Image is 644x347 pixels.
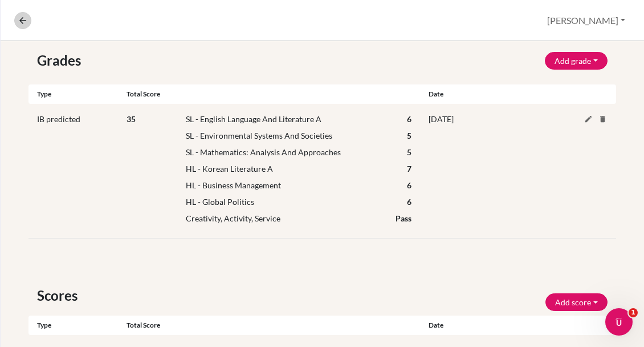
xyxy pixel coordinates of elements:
[420,113,567,229] div: [DATE]
[177,212,387,224] div: Creativity, Activity, Service
[37,285,82,306] span: Scores
[629,308,638,317] span: 1
[127,89,421,99] div: Total score
[398,196,420,208] div: 6
[398,146,420,158] div: 5
[545,52,608,70] button: Add grade
[387,212,420,224] div: Pass
[28,113,127,229] div: IB predicted
[605,308,633,336] iframe: Intercom live chat
[28,89,127,99] div: Type
[420,320,518,330] div: Date
[177,130,398,142] div: SL - Environmental Systems And Societies
[37,50,85,71] span: Grades
[177,163,398,175] div: HL - Korean Literature A
[177,196,398,208] div: HL - Global Politics
[542,10,630,31] button: [PERSON_NAME]
[177,113,398,125] div: SL - English Language And Literature A
[177,146,398,158] div: SL - Mathematics: Analysis And Approaches
[398,163,420,175] div: 7
[398,179,420,191] div: 6
[420,89,567,99] div: Date
[545,293,608,311] button: Add score
[127,320,421,330] div: Total score
[177,179,398,191] div: HL - Business Management
[398,130,420,142] div: 5
[28,320,127,330] div: Type
[398,113,420,125] div: 6
[118,113,168,229] div: 35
